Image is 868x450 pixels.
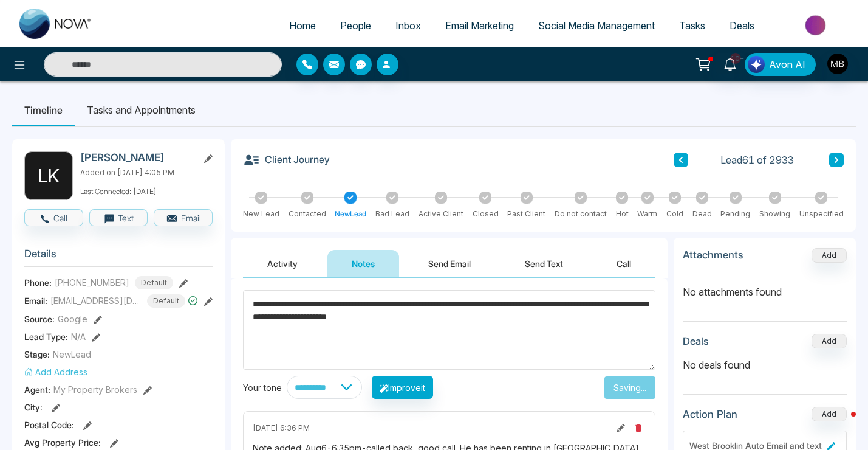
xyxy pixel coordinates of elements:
span: My Property Brokers [53,383,137,396]
button: Notes [327,250,399,277]
div: New Lead [243,209,279,220]
button: Add [812,248,847,263]
a: Inbox [383,14,433,37]
span: Default [147,294,185,308]
h2: [PERSON_NAME] [80,151,193,164]
div: Past Client [507,209,545,220]
span: Avg Property Price : [24,436,101,449]
h3: Attachments [683,249,743,261]
span: 10+ [730,53,741,64]
div: NewLead [335,209,366,220]
div: Closed [473,209,499,220]
span: Agent: [24,383,50,396]
div: Active Client [419,209,463,220]
h3: Action Plan [683,408,737,420]
li: Timeline [12,94,75,126]
span: Phone: [24,276,52,289]
a: Home [277,14,328,37]
button: Saving... [604,376,655,399]
button: Improveit [372,376,433,399]
button: Send Text [501,250,587,277]
span: Lead Type: [24,330,68,343]
button: Email [154,209,213,226]
span: Add [812,249,847,260]
iframe: Intercom live chat [827,409,856,438]
div: Pending [720,209,750,220]
span: Inbox [395,19,421,32]
div: Showing [759,209,790,220]
img: User Avatar [827,54,848,74]
div: Hot [616,209,629,220]
button: Call [592,250,655,277]
h3: Details [24,247,213,266]
a: People [328,14,383,37]
button: Call [24,209,83,226]
span: [EMAIL_ADDRESS][DOMAIN_NAME] [50,294,142,307]
span: Deals [730,19,754,32]
img: Nova CRM Logo [19,9,92,39]
button: Avon AI [745,53,816,76]
p: Last Connected: [DATE] [80,184,213,197]
span: Email: [24,294,47,307]
button: Add Address [24,365,87,378]
img: Market-place.gif [773,12,861,39]
span: NewLead [53,348,91,361]
p: Added on [DATE] 4:05 PM [80,167,213,178]
span: Source: [24,313,55,325]
span: City : [24,401,43,414]
div: Your tone [243,381,287,394]
span: Tasks [679,19,705,32]
span: Home [289,19,316,32]
div: Unspecified [799,209,844,220]
a: Tasks [667,14,717,37]
span: Postal Code : [24,418,74,431]
a: Deals [717,14,767,37]
button: Activity [243,250,322,277]
span: Email Marketing [445,19,514,32]
button: Add [812,334,847,348]
span: Social Media Management [538,19,655,32]
span: N/A [71,330,86,343]
div: L K [24,151,73,200]
p: No deals found [683,358,847,372]
a: 10+ [716,53,745,74]
div: Do not contact [555,209,607,220]
span: [PHONE_NUMBER] [55,276,129,289]
h3: Deals [683,335,709,347]
span: Stage: [24,348,50,361]
span: People [340,19,371,32]
span: [DATE] 6:36 PM [253,423,310,434]
li: Tasks and Appointments [75,94,208,126]
span: Avon AI [769,57,805,72]
div: Contacted [289,209,326,220]
div: Cold [666,209,683,220]
span: Google [58,313,87,325]
button: Add [812,407,847,421]
a: Social Media Management [526,14,667,37]
div: Warm [637,209,657,220]
div: Dead [692,209,712,220]
div: Bad Lead [375,209,409,220]
p: No attachments found [683,275,847,299]
button: Send Email [404,250,495,277]
img: Lead Flow [748,56,765,73]
span: Lead 61 of 2933 [720,153,794,167]
h3: Client Journey [243,151,330,168]
button: Text [89,209,148,226]
span: Default [135,276,173,289]
a: Email Marketing [433,14,526,37]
